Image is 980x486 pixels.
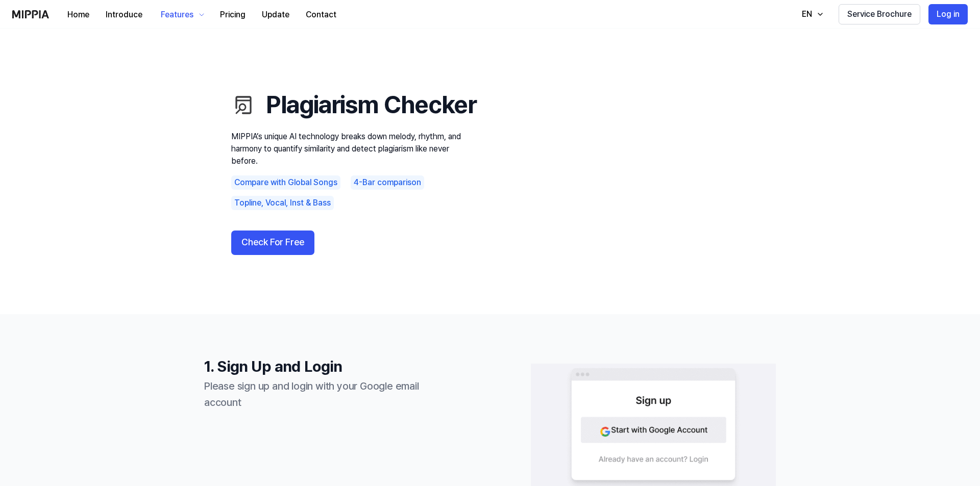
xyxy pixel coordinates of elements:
button: Introduce [97,5,151,25]
p: MIPPIA’s unique AI technology breaks down melody, rhythm, and harmony to quantify similarity and ... [231,131,476,167]
div: Topline, Vocal, Inst & Bass [231,196,334,210]
button: Update [254,5,298,25]
button: Log in [928,4,968,24]
a: Update [254,1,298,29]
h1: Plagiarism Checker [231,88,476,122]
button: Features [151,1,212,29]
button: Pricing [212,5,254,25]
div: EN [800,8,814,20]
button: Service Brochure [839,4,920,24]
div: Compare with Global Songs [231,175,340,190]
button: Check For Free [231,231,314,255]
button: Home [59,5,97,25]
div: 4-Bar comparison [351,175,424,190]
div: Please sign up and login with your Google email account [204,378,449,411]
button: EN [792,4,830,24]
div: Features [159,9,195,21]
h1: 1. Sign Up and Login [204,355,449,378]
img: logo [12,10,49,18]
button: Contact [298,5,345,25]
